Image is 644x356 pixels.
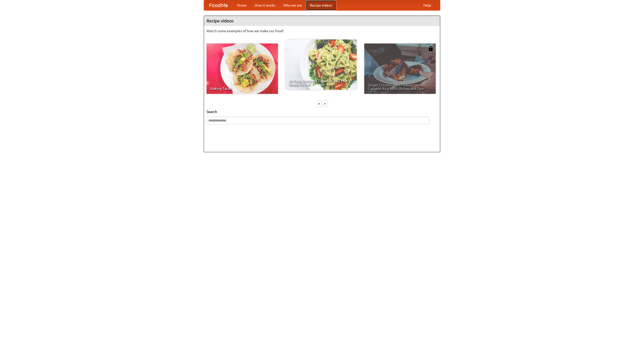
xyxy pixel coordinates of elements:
div: » [323,100,327,107]
a: Recipe videos [306,0,336,10]
h5: Search [207,109,437,114]
img: 483408.png [428,46,433,51]
span: An Easy, Summery Tomato Pasta That's Ready for Fall [289,79,353,86]
span: Making Tacos [210,87,274,90]
a: An Easy, Summery Tomato Pasta That's Ready for Fall [285,39,357,90]
h4: Recipe videos [204,16,440,26]
a: Home [233,0,251,10]
a: Making Tacos [207,44,278,94]
p: Watch some examples of how we make our food! [207,28,437,33]
div: « [317,100,321,107]
a: How it works [251,0,279,10]
a: Help [419,0,435,10]
a: Who we are [279,0,306,10]
a: FoodMe [204,0,233,10]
